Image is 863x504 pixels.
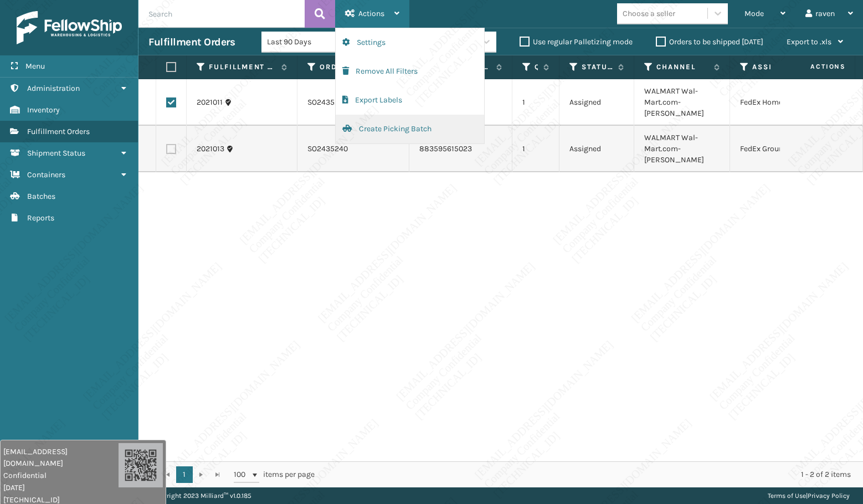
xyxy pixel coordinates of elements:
[320,62,388,72] label: Order Number
[656,62,708,72] label: Channel
[520,37,633,47] label: Use regular Palletizing mode
[197,143,224,155] a: 2021013
[336,86,484,115] button: Export Labels
[176,466,193,483] a: 1
[336,115,484,143] button: Create Picking Batch
[152,487,251,504] p: Copyright 2023 Milliard™ v 1.0.185
[656,37,763,47] label: Orders to be shipped [DATE]
[634,79,730,126] td: WALMART Wal-Mart.com-[PERSON_NAME]
[3,470,119,481] span: Confidential
[27,105,60,115] span: Inventory
[27,192,55,201] span: Batches
[148,35,235,49] h3: Fulfillment Orders
[330,469,851,480] div: 1 - 2 of 2 items
[768,487,850,504] div: |
[582,62,613,72] label: Status
[27,84,80,93] span: Administration
[512,126,559,172] td: 1
[535,62,538,72] label: Quantity
[336,28,484,57] button: Settings
[209,62,276,72] label: Fulfillment Order Id
[3,482,119,493] span: [DATE]
[197,97,223,108] a: 2021011
[25,61,45,71] span: Menu
[752,62,814,72] label: Assigned Carrier Service
[297,126,409,172] td: SO2435240
[775,58,852,76] span: Actions
[623,8,675,19] div: Choose a seller
[267,36,353,48] div: Last 90 Days
[17,11,122,44] img: logo
[634,126,730,172] td: WALMART Wal-Mart.com-[PERSON_NAME]
[512,79,559,126] td: 1
[730,126,836,172] td: FedEx Ground
[559,126,634,172] td: Assigned
[768,492,806,500] a: Terms of Use
[559,79,634,126] td: Assigned
[27,127,90,136] span: Fulfillment Orders
[27,213,54,223] span: Reports
[297,79,409,126] td: SO2435239
[358,9,384,18] span: Actions
[744,9,764,18] span: Mode
[234,469,250,480] span: 100
[787,37,831,47] span: Export to .xls
[730,79,836,126] td: FedEx Home Delivery
[27,148,85,158] span: Shipment Status
[419,144,472,153] a: 883595615023
[27,170,65,179] span: Containers
[3,446,119,469] span: [EMAIL_ADDRESS][DOMAIN_NAME]
[336,57,484,86] button: Remove All Filters
[808,492,850,500] a: Privacy Policy
[234,466,315,483] span: items per page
